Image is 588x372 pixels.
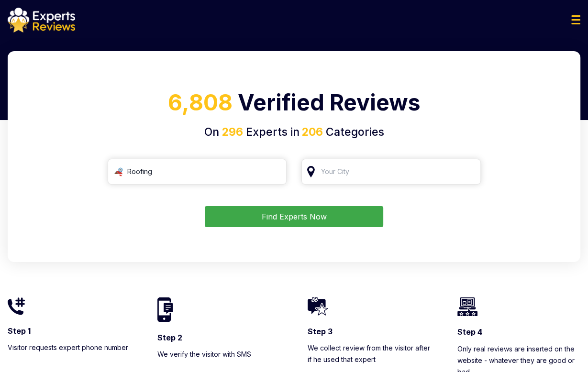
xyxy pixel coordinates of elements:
input: Your City [301,159,481,185]
img: Menu Icon [571,15,580,24]
p: We collect review from the visitor after if he used that expert [308,342,431,365]
button: Find Experts Now [205,206,383,227]
p: Visitor requests expert phone number [8,342,131,353]
span: 206 [300,125,323,139]
h3: Step 4 [457,327,580,337]
input: Search Category [108,159,287,185]
span: 6,808 [168,89,233,116]
h4: On Experts in Categories [19,124,569,141]
h3: Step 1 [8,326,131,336]
img: homeIcon4 [457,297,477,316]
img: homeIcon1 [8,297,25,315]
h3: Step 2 [157,332,280,343]
h1: Verified Reviews [19,86,569,124]
img: homeIcon3 [308,297,328,316]
h3: Step 3 [308,326,431,337]
img: logo [8,8,75,33]
span: 296 [222,125,243,139]
img: homeIcon2 [157,297,173,321]
p: We verify the visitor with SMS [157,349,280,360]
